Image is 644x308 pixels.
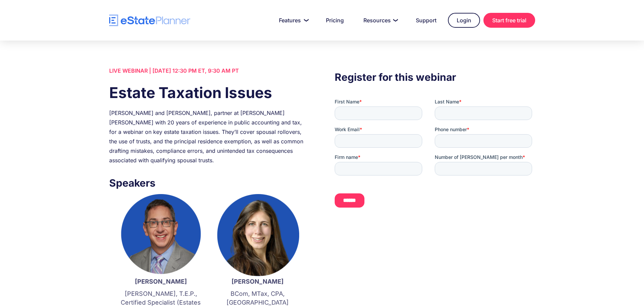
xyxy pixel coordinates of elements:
iframe: Form 0 [335,98,535,213]
a: Features [271,14,314,27]
p: BCom, MTax, CPA, [GEOGRAPHIC_DATA] [216,289,299,307]
h3: Register for this webinar [335,69,535,85]
a: Login [448,13,480,28]
a: Resources [355,14,404,27]
a: Pricing [318,14,352,27]
a: home [109,15,190,26]
div: LIVE WEBINAR | [DATE] 12:30 PM ET, 9:30 AM PT [109,66,309,75]
div: [PERSON_NAME] and [PERSON_NAME], partner at [PERSON_NAME] [PERSON_NAME] with 20 years of experien... [109,108,309,165]
strong: [PERSON_NAME] [135,278,187,285]
h3: Speakers [109,175,309,191]
h1: Estate Taxation Issues [109,82,309,103]
a: Start free trial [483,13,535,28]
strong: [PERSON_NAME] [232,278,284,285]
a: Support [408,14,445,27]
